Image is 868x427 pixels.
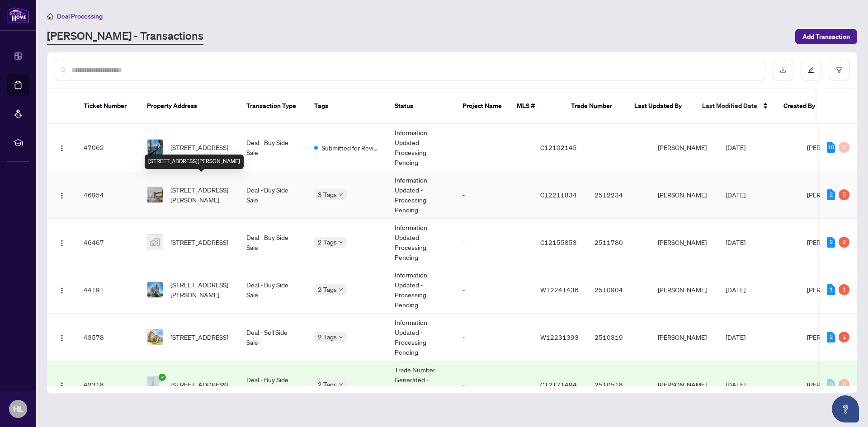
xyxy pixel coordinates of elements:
img: thumbnail-img [147,282,163,297]
img: Logo [58,239,66,247]
td: - [455,171,533,219]
td: Information Updated - Processing Pending [387,171,455,219]
img: Logo [58,334,66,342]
span: Deal Processing [57,12,103,20]
td: Deal - Buy Side Sale [239,124,307,171]
span: 2 Tags [318,379,337,389]
th: Trade Number [564,89,627,124]
div: [STREET_ADDRESS][PERSON_NAME] [145,155,244,169]
button: Open asap [832,395,859,422]
td: 2511780 [587,219,651,266]
td: Deal - Buy Side Sale [239,219,307,266]
th: Project Name [455,89,509,124]
div: 0 [827,379,835,390]
th: Property Address [140,89,239,124]
span: [DATE] [726,286,745,294]
td: 47062 [76,124,140,171]
button: Logo [55,140,69,155]
td: Deal - Buy Side Sale [239,361,307,408]
td: - [455,266,533,314]
span: 2 Tags [318,237,337,247]
button: edit [801,60,821,80]
img: thumbnail-img [147,140,163,155]
td: 46467 [76,219,140,266]
img: thumbnail-img [147,235,163,250]
div: 2 [827,189,835,200]
span: edit [808,67,814,73]
div: 0 [839,379,849,390]
td: - [455,361,533,408]
span: [DATE] [726,191,745,199]
img: Logo [58,382,66,389]
th: Transaction Type [239,89,307,124]
td: Information Updated - Processing Pending [387,219,455,266]
span: down [339,287,343,292]
th: Created By [776,89,830,124]
button: Logo [55,235,69,249]
div: 1 [839,284,849,295]
button: Logo [55,282,69,297]
div: 5 [839,189,849,200]
span: 3 Tags [318,189,337,200]
span: [STREET_ADDRESS][PERSON_NAME] [170,280,232,300]
td: Information Updated - Processing Pending [387,266,455,314]
button: download [773,60,793,80]
th: Last Updated By [627,89,695,124]
div: 0 [839,142,849,153]
div: 1 [827,284,835,295]
span: filter [836,67,842,73]
div: 1 [839,332,849,343]
td: 2512234 [587,171,651,219]
span: [PERSON_NAME] [807,238,856,246]
th: Tags [307,89,387,124]
img: Logo [58,192,66,199]
td: [PERSON_NAME] [651,266,718,314]
span: down [339,240,343,244]
div: 2 [827,237,835,248]
span: C12102145 [540,143,577,151]
span: HL [13,403,24,415]
span: [PERSON_NAME] [807,143,856,151]
th: Ticket Number [76,89,140,124]
img: thumbnail-img [147,377,163,392]
button: Add Transaction [795,29,857,44]
div: 2 [827,332,835,343]
td: [PERSON_NAME] [651,361,718,408]
span: [STREET_ADDRESS] [170,332,228,342]
span: download [780,67,786,73]
td: - [455,124,533,171]
span: C12155853 [540,238,577,246]
img: thumbnail-img [147,187,163,202]
img: thumbnail-img [147,329,163,345]
span: [DATE] [726,333,745,341]
span: Submitted for Review [321,143,380,153]
span: [PERSON_NAME] [807,380,856,389]
span: C12171494 [540,380,577,389]
td: 46954 [76,171,140,219]
a: [PERSON_NAME] - Transactions [47,28,203,45]
button: Logo [55,188,69,202]
div: 10 [827,142,835,153]
span: down [339,192,343,197]
span: check-circle [159,374,166,381]
span: down [339,382,343,387]
span: [STREET_ADDRESS] [170,237,228,247]
img: logo [7,7,29,23]
span: W12241436 [540,286,579,294]
span: [STREET_ADDRESS] [170,380,228,389]
div: 2 [839,237,849,248]
td: 2510518 [587,361,651,408]
th: Last Modified Date [695,89,776,124]
span: Last Modified Date [702,101,757,111]
td: Information Updated - Processing Pending [387,124,455,171]
td: 2510319 [587,314,651,361]
td: 42318 [76,361,140,408]
td: - [455,314,533,361]
td: 44191 [76,266,140,314]
td: [PERSON_NAME] [651,124,718,171]
td: Trade Number Generated - Pending Information [387,361,455,408]
td: [PERSON_NAME] [651,171,718,219]
span: C12211834 [540,191,577,199]
span: [PERSON_NAME] [807,286,856,294]
span: down [339,335,343,339]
